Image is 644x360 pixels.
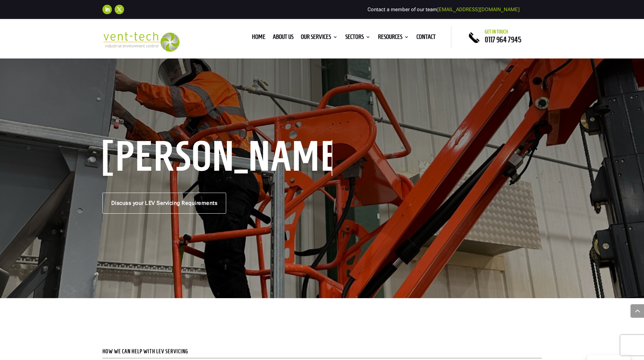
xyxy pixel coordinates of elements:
a: Contact [416,34,436,42]
img: 2023-09-27T08_35_16.549ZVENT-TECH---Clear-background [102,32,180,52]
span: Get in touch [485,29,508,34]
a: [EMAIL_ADDRESS][DOMAIN_NAME] [437,6,520,13]
p: HOW WE CAN HELP WITH LEV SERVICING [102,349,542,354]
a: Home [252,34,265,42]
a: Follow on X [115,5,124,14]
a: Our Services [301,34,338,42]
h1: [PERSON_NAME] [102,140,332,176]
a: 0117 964 7945 [485,35,521,44]
span: Contact a member of our team [367,6,520,13]
a: Resources [378,34,409,42]
a: Discuss your LEV Servicing Requirements [102,193,226,214]
a: Follow on LinkedIn [102,5,112,14]
a: Sectors [345,34,371,42]
a: About us [273,34,293,42]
